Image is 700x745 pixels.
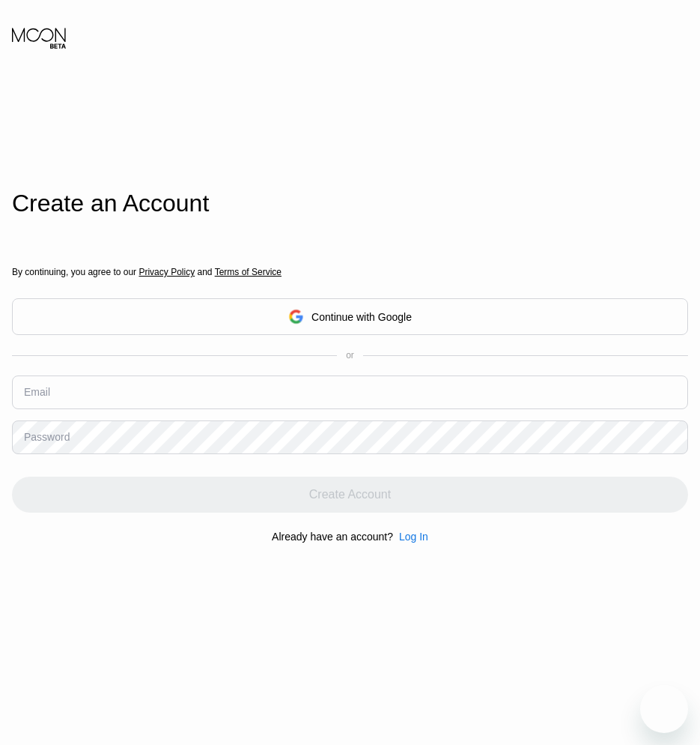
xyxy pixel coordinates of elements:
[272,531,393,543] div: Already have an account?
[24,431,70,443] div: Password
[195,267,215,277] span: and
[346,350,354,361] div: or
[12,190,688,217] div: Create an Account
[393,531,428,543] div: Log In
[12,267,688,277] div: By continuing, you agree to our
[12,298,688,335] div: Continue with Google
[24,386,50,398] div: Email
[311,311,412,323] div: Continue with Google
[640,685,688,733] iframe: Bouton de lancement de la fenêtre de messagerie
[215,267,281,277] span: Terms of Service
[399,531,428,543] div: Log In
[139,267,195,277] span: Privacy Policy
